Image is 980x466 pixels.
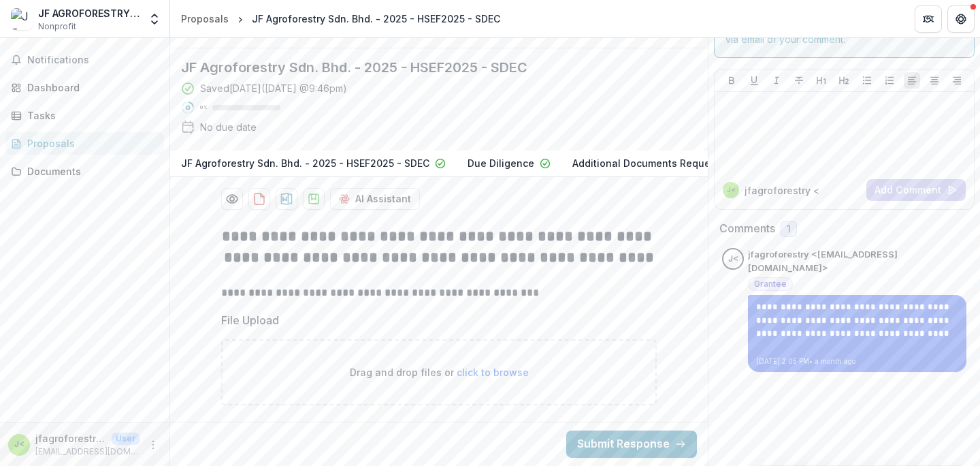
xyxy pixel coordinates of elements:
[787,223,791,235] span: 1
[457,367,529,378] span: click to browse
[35,446,140,458] p: [EMAIL_ADDRESS][DOMAIN_NAME]
[112,433,140,445] p: User
[145,5,164,33] button: Open entity switcher
[276,188,297,210] button: download-proposal
[5,160,164,183] a: Documents
[719,222,775,235] h2: Comments
[181,12,229,26] div: Proposals
[145,437,161,453] button: More
[181,156,429,170] p: JF Agroforestry Sdn. Bhd. - 2025 - HSEF2025 - SDEC
[200,103,207,112] p: 0 %
[176,9,506,29] nav: breadcrumb
[754,279,787,289] span: Grantee
[859,72,875,89] button: Bullet List
[38,20,76,33] span: Nonprofit
[5,132,164,155] a: Proposals
[756,356,958,367] p: [DATE] 2:05 PM • a month ago
[949,72,965,89] button: Align Right
[5,76,164,99] a: Dashboard
[35,431,106,446] p: jfagroforestry <[EMAIL_ADDRESS][DOMAIN_NAME]>
[915,5,942,33] button: Partners
[5,104,164,127] a: Tasks
[866,179,966,201] button: Add Comment
[566,431,697,458] button: Submit Response
[350,365,529,379] p: Drag and drop files or
[14,440,24,449] div: jfagroforestry <jfagroforestry@gmail.com>
[27,80,153,95] div: Dashboard
[221,188,243,210] button: Preview f12ed8fa-d937-4979-ac51-53622c92efe1-4.pdf
[27,136,153,151] div: Proposals
[303,188,325,210] button: download-proposal
[768,72,785,89] button: Italicize
[330,188,420,210] button: AI Assistant
[723,72,740,89] button: Bold
[468,156,534,170] p: Due Diligence
[221,312,279,328] p: File Upload
[11,8,33,30] img: JF AGROFORESTRY SDN. BHD.
[200,120,257,134] div: No due date
[181,59,675,76] h2: JF Agroforestry Sdn. Bhd. - 2025 - HSEF2025 - SDEC
[836,72,852,89] button: Heading 2
[252,12,500,26] div: JF Agroforestry Sdn. Bhd. - 2025 - HSEF2025 - SDEC
[27,164,153,178] div: Documents
[248,188,270,210] button: download-proposal
[38,6,140,20] div: JF AGROFORESTRY SDN. BHD.
[176,9,234,29] a: Proposals
[727,187,736,193] div: jfagroforestry <jfagroforestry@gmail.com>
[200,81,347,95] div: Saved [DATE] ( [DATE] @ 9:46pm )
[926,72,943,89] button: Align Center
[881,72,898,89] button: Ordered List
[746,72,762,89] button: Underline
[947,5,975,33] button: Get Help
[27,108,153,123] div: Tasks
[728,255,738,264] div: jfagroforestry <jfagroforestry@gmail.com>
[813,72,830,89] button: Heading 1
[5,49,164,71] button: Notifications
[572,156,719,170] p: Additional Documents Request
[904,72,920,89] button: Align Left
[791,72,807,89] button: Strike
[748,248,966,275] p: jfagroforestry <[EMAIL_ADDRESS][DOMAIN_NAME]>
[27,55,159,66] span: Notifications
[745,183,819,198] p: jfagroforestry <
